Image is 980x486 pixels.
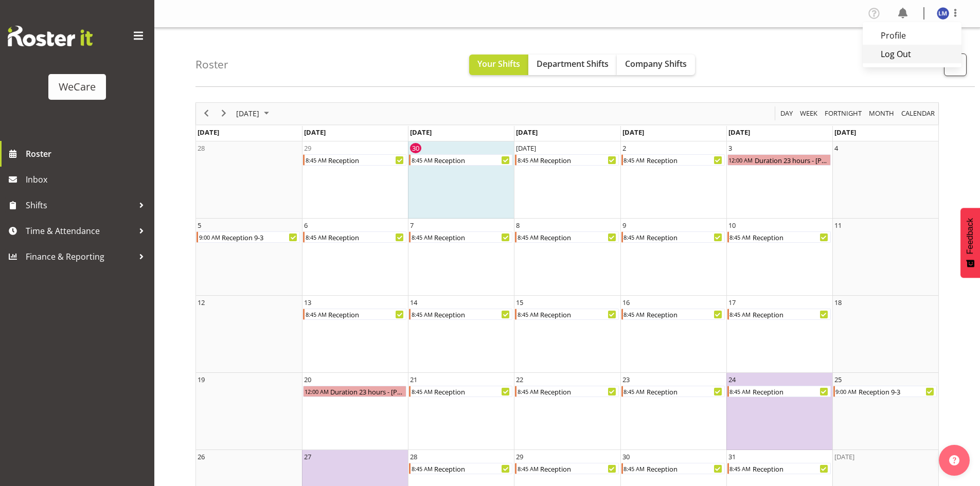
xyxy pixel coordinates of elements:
div: Duration 23 hours - [PERSON_NAME] [754,155,830,165]
span: [DATE] [410,128,432,137]
span: [DATE] [304,128,326,137]
img: Rosterit website logo [8,26,93,46]
button: Timeline Week [798,107,819,120]
div: 8:45 AM [411,309,433,319]
div: Reception [539,309,618,319]
td: Sunday, October 19, 2025 [196,373,302,450]
div: Reception Begin From Thursday, October 30, 2025 at 8:45:00 AM GMT+13:00 Ends At Thursday, October... [621,463,725,474]
a: Log Out [863,45,961,63]
div: [DATE] [834,452,854,462]
div: Reception [752,232,830,242]
a: Profile [863,26,961,45]
td: Monday, October 6, 2025 [302,219,408,296]
span: calendar [900,107,936,120]
div: 21 [410,374,417,385]
div: 8:45 AM [305,232,327,242]
button: Month [900,107,937,120]
span: Finance & Reporting [26,249,134,264]
td: Friday, October 3, 2025 [726,141,832,219]
div: 15 [516,297,523,308]
div: Reception [539,463,618,474]
img: lainie-montgomery10478.jpg [937,7,949,20]
td: Friday, October 10, 2025 [726,219,832,296]
div: 8:45 AM [623,309,646,319]
td: Sunday, September 28, 2025 [196,141,302,219]
td: Thursday, October 23, 2025 [620,373,726,450]
div: Reception [646,463,724,474]
div: 27 [304,452,311,462]
div: Reception 9-3 [221,232,299,242]
div: Reception Begin From Monday, October 6, 2025 at 8:45:00 AM GMT+13:00 Ends At Monday, October 6, 2... [303,231,406,243]
div: Reception [433,463,512,474]
button: Feedback - Show survey [960,208,980,278]
div: 22 [516,374,523,385]
div: 5 [198,220,201,230]
span: Inbox [26,172,149,187]
div: Reception 9-3 Begin From Saturday, October 25, 2025 at 9:00:00 AM GMT+13:00 Ends At Saturday, Oct... [833,386,937,397]
div: Duration 23 hours - Lainie Montgomery Begin From Monday, October 20, 2025 at 12:00:00 AM GMT+13:0... [303,386,406,397]
div: Reception [646,232,724,242]
span: Fortnight [824,107,863,120]
div: 8 [516,220,520,230]
td: Thursday, October 2, 2025 [620,141,726,219]
button: Fortnight [823,107,864,120]
div: 20 [304,374,311,385]
div: Reception Begin From Friday, October 24, 2025 at 8:45:00 AM GMT+13:00 Ends At Friday, October 24,... [727,386,831,397]
div: Reception [646,309,724,319]
td: Thursday, October 16, 2025 [620,296,726,373]
td: Wednesday, October 8, 2025 [514,219,620,296]
span: [DATE] [198,128,219,137]
div: 8:45 AM [623,463,646,474]
button: Your Shifts [469,55,528,75]
div: 25 [834,374,842,385]
div: 24 [728,374,736,385]
div: 8:45 AM [411,386,433,397]
div: 31 [728,452,736,462]
div: Reception [433,309,512,319]
div: 8:45 AM [516,386,539,397]
span: Department Shifts [537,58,609,69]
img: help-xxl-2.png [949,455,959,465]
td: Monday, October 13, 2025 [302,296,408,373]
div: 8:45 AM [623,232,646,242]
div: 12 [198,297,205,308]
div: 30 [410,143,421,153]
span: Month [868,107,895,120]
div: Reception 9-3 Begin From Sunday, October 5, 2025 at 9:00:00 AM GMT+13:00 Ends At Sunday, October ... [197,231,300,243]
div: Duration 23 hours - [PERSON_NAME] [329,386,406,397]
td: Friday, October 17, 2025 [726,296,832,373]
div: 8:45 AM [516,463,539,474]
div: Reception Begin From Tuesday, September 30, 2025 at 8:45:00 AM GMT+13:00 Ends At Tuesday, Septemb... [409,154,512,166]
div: Reception Begin From Friday, October 10, 2025 at 8:45:00 AM GMT+13:00 Ends At Friday, October 10,... [727,231,831,243]
span: Company Shifts [625,58,687,69]
td: Tuesday, September 30, 2025 [408,141,514,219]
td: Wednesday, October 22, 2025 [514,373,620,450]
div: 12:00 AM [304,386,329,397]
span: Shifts [26,197,134,213]
div: 16 [622,297,630,308]
div: 11 [834,220,842,230]
button: Previous [200,107,213,120]
div: 29 [516,452,523,462]
td: Saturday, October 11, 2025 [832,219,938,296]
div: Reception Begin From Tuesday, October 21, 2025 at 8:45:00 AM GMT+13:00 Ends At Tuesday, October 2... [409,386,512,397]
div: previous period [198,103,215,124]
td: Wednesday, October 1, 2025 [514,141,620,219]
div: 30 [622,452,630,462]
div: 14 [410,297,417,308]
span: Day [779,107,794,120]
div: Reception Begin From Wednesday, October 1, 2025 at 8:45:00 AM GMT+13:00 Ends At Wednesday, Octobe... [515,154,618,166]
div: 17 [728,297,736,308]
div: Reception [433,232,512,242]
div: Reception [752,386,830,397]
span: [DATE] [235,107,260,120]
div: Reception 9-3 [858,386,936,397]
button: Timeline Day [779,107,795,120]
td: Thursday, October 9, 2025 [620,219,726,296]
span: Week [799,107,818,120]
span: Time & Attendance [26,223,134,239]
div: Reception Begin From Thursday, October 9, 2025 at 8:45:00 AM GMT+13:00 Ends At Thursday, October ... [621,231,725,243]
div: 19 [198,374,205,385]
div: Reception Begin From Friday, October 31, 2025 at 8:45:00 AM GMT+13:00 Ends At Friday, October 31,... [727,463,831,474]
button: Timeline Month [867,107,896,120]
